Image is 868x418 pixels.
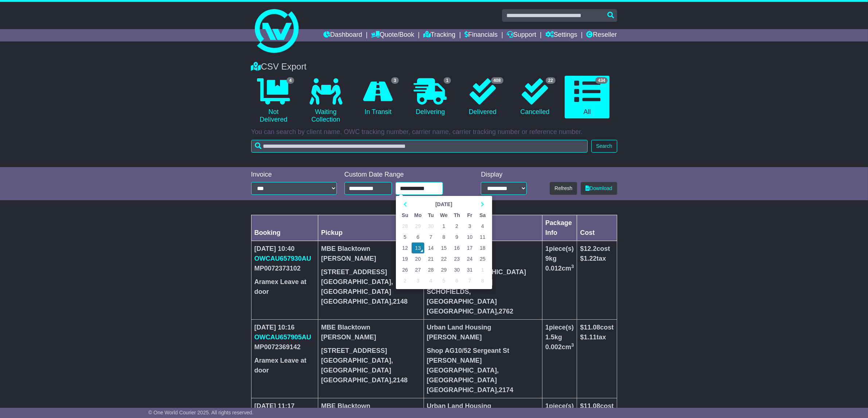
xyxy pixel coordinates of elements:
th: Th [451,210,463,221]
span: 4 [287,77,294,84]
div: [PERSON_NAME] [321,332,421,342]
div: cm [545,342,574,352]
td: 1 [437,221,451,232]
div: $ tax [580,254,614,264]
th: Su [399,210,412,221]
span: 1.5 [545,334,554,341]
span: 2148 [393,376,408,384]
th: Fr [463,210,476,221]
td: 7 [424,232,437,242]
th: Tu [424,210,437,221]
span: [GEOGRAPHIC_DATA] [321,357,391,364]
div: kg [545,332,574,342]
a: Download [581,182,617,195]
div: piece(s) [545,401,574,411]
span: [GEOGRAPHIC_DATA] [321,288,391,295]
div: [STREET_ADDRESS] [321,267,421,277]
a: 3 In Transit [355,76,400,119]
span: [GEOGRAPHIC_DATA] [427,386,497,394]
button: Refresh [550,182,577,195]
span: 0.012 [545,265,562,272]
td: 2 [451,221,463,232]
a: Settings [545,29,577,42]
div: $ cost [580,323,614,332]
span: 11.08 [584,402,600,410]
td: 22 [437,253,451,264]
span: SCHOFIELDS [427,288,469,295]
td: 1 [476,264,489,275]
sup: 3 [571,264,574,269]
p: You can search by client name, OWC tracking number, carrier name, carrier tracking number or refe... [251,128,617,136]
a: 408 Delivered [460,76,505,119]
div: cm [545,264,574,273]
span: [GEOGRAPHIC_DATA] [427,308,497,315]
td: 11 [476,232,489,242]
div: piece(s) [545,323,574,332]
td: 24 [463,253,476,264]
div: Custom Date Range [345,171,462,179]
span: 1 [444,77,451,84]
td: 29 [412,221,425,232]
span: 3 [391,77,399,84]
div: [PERSON_NAME] [427,332,539,342]
td: 18 [476,242,489,253]
div: Shop AG10/52 Sergeant St [427,346,539,356]
div: MBE Blacktown [321,323,421,332]
span: , [391,298,408,305]
td: 3 [463,221,476,232]
th: We [437,210,451,221]
td: 30 [451,264,463,275]
div: Display [481,171,526,179]
div: Urban Land Housing [427,323,539,332]
a: 4 Not Delivered [251,76,296,126]
div: MP0072373102 [254,264,315,273]
td: 10 [463,232,476,242]
a: Reseller [586,29,617,42]
div: Aramex Leave at door [254,356,315,375]
td: 8 [476,275,489,286]
div: Aramex Leave at door [254,277,315,297]
td: 13 [412,242,425,253]
td: 14 [424,242,437,253]
td: 31 [463,264,476,275]
span: 408 [491,77,503,84]
td: 28 [424,264,437,275]
td: 30 [424,221,437,232]
div: CSV Export [248,62,621,72]
div: MBE Blacktown [321,244,421,254]
a: Tracking [423,29,455,42]
a: OWCAU657930AU [254,255,311,262]
td: 5 [399,232,412,242]
span: [GEOGRAPHIC_DATA] [321,367,391,374]
td: 29 [437,264,451,275]
td: 28 [399,221,412,232]
span: , [497,386,513,394]
span: [GEOGRAPHIC_DATA] [427,376,497,384]
button: Search [591,140,617,153]
span: 1 [545,245,549,252]
span: [GEOGRAPHIC_DATA] [321,298,391,305]
td: 16 [451,242,463,253]
th: Package Info [542,215,577,241]
div: MBE Blacktown [321,401,421,411]
span: 1.11 [584,334,596,341]
td: 27 [412,264,425,275]
div: piece(s) [545,244,574,254]
span: 2762 [499,308,513,315]
td: 12 [399,242,412,253]
td: 3 [412,275,425,286]
th: Sa [476,210,489,221]
span: 0.002 [545,343,562,351]
th: Booking [251,215,318,241]
span: 22 [546,77,556,84]
th: Pickup [318,215,424,241]
th: Cost [577,215,617,241]
a: Quote/Book [371,29,414,42]
span: , [497,308,513,315]
td: 25 [476,253,489,264]
div: $ tax [580,332,614,342]
td: 4 [476,221,489,232]
div: [PERSON_NAME] [321,254,421,264]
div: Invoice [251,171,337,179]
span: [GEOGRAPHIC_DATA] [321,278,391,285]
